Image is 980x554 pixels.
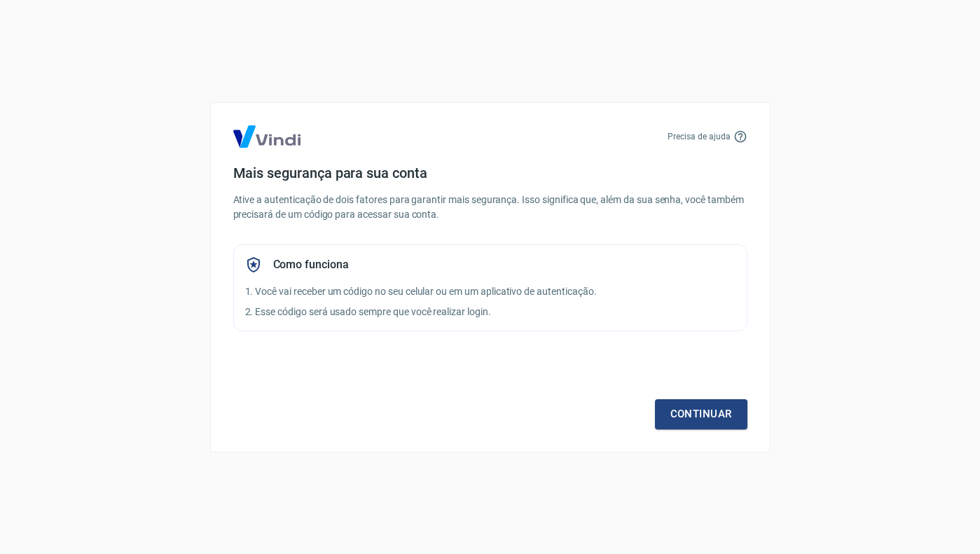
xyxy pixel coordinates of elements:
[245,284,736,299] p: 1. Você vai receber um código no seu celular ou em um aplicativo de autenticação.
[668,130,730,143] p: Precisa de ajuda
[245,305,736,319] p: 2. Esse código será usado sempre que você realizar login.
[655,399,747,429] a: Continuar
[233,165,747,181] h4: Mais segurança para sua conta
[233,125,301,148] img: Logo Vind
[273,258,349,272] h5: Como funciona
[233,193,747,222] p: Ative a autenticação de dois fatores para garantir mais segurança. Isso significa que, além da su...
